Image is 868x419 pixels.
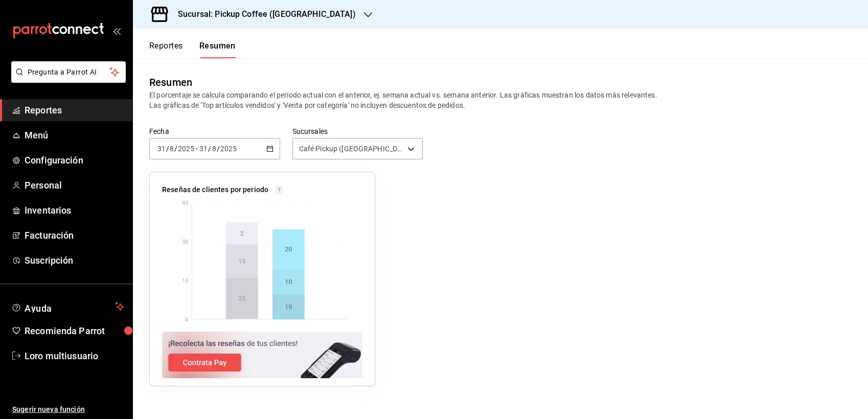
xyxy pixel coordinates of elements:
font: Recomienda Parrot [25,325,105,336]
input: -- [157,145,166,153]
label: Fecha [149,128,280,135]
button: open_drawer_menu [112,27,121,35]
a: Pregunta a Parrot AI [7,74,126,85]
font: Personal [25,180,62,191]
input: -- [212,145,217,153]
label: Sucursales [292,128,423,135]
span: Pregunta a Parrot AI [28,67,110,78]
button: Resumen [199,41,236,58]
span: - [196,145,198,153]
input: -- [199,145,208,153]
font: Suscripción [25,255,73,266]
font: Configuración [25,155,83,166]
span: Ayuda [25,300,111,313]
button: Pregunta a Parrot AI [11,61,126,83]
font: Menú [25,130,49,141]
span: / [217,145,220,153]
div: Resumen [149,75,192,90]
input: -- [169,145,174,153]
p: El porcentaje se calcula comparando el período actual con el anterior, ej. semana actual vs. sema... [149,90,852,110]
font: Reportes [149,41,183,51]
font: Loro multiusuario [25,351,98,361]
font: Sugerir nueva función [12,405,85,413]
h3: Sucursal: Pickup Coffee ([GEOGRAPHIC_DATA]) [170,8,356,20]
span: / [166,145,169,153]
input: ---- [177,145,195,153]
input: ---- [220,145,237,153]
font: Inventarios [25,205,71,216]
font: Reportes [25,105,62,115]
font: Facturación [25,230,74,241]
p: Reseñas de clientes por periodo [162,184,268,195]
div: Pestañas de navegación [149,41,236,58]
span: Café Pickup ([GEOGRAPHIC_DATA]) [299,144,404,154]
span: / [208,145,211,153]
span: / [174,145,177,153]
